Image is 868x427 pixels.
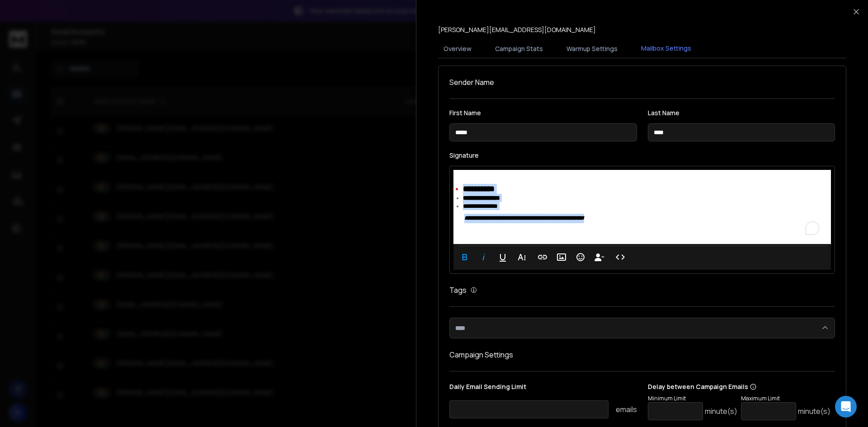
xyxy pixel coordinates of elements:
[449,285,467,296] h1: Tags
[616,404,637,415] p: emails
[561,39,623,59] button: Warmup Settings
[456,248,473,266] button: Bold (Ctrl+B)
[513,248,530,266] button: More Text
[553,248,570,266] button: Insert Image (Ctrl+P)
[494,248,511,266] button: Underline (Ctrl+U)
[741,395,830,402] p: Maximum Limit
[705,406,737,417] p: minute(s)
[449,152,835,159] label: Signature
[475,248,492,266] button: Italic (Ctrl+I)
[438,39,477,59] button: Overview
[612,248,629,266] button: Code View
[636,38,697,59] button: Mailbox Settings
[648,395,737,402] p: Minimum Limit
[449,77,835,88] h1: Sender Name
[572,248,589,266] button: Emoticons
[438,25,596,34] p: [PERSON_NAME][EMAIL_ADDRESS][DOMAIN_NAME]
[798,406,830,417] p: minute(s)
[648,382,830,391] p: Delay between Campaign Emails
[449,382,637,395] p: Daily Email Sending Limit
[449,349,835,360] h1: Campaign Settings
[648,110,835,116] label: Last Name
[591,248,608,266] button: Insert Unsubscribe Link
[835,396,857,418] div: Open Intercom Messenger
[534,248,551,266] button: Insert Link (Ctrl+K)
[449,110,637,116] label: First Name
[490,39,548,59] button: Campaign Stats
